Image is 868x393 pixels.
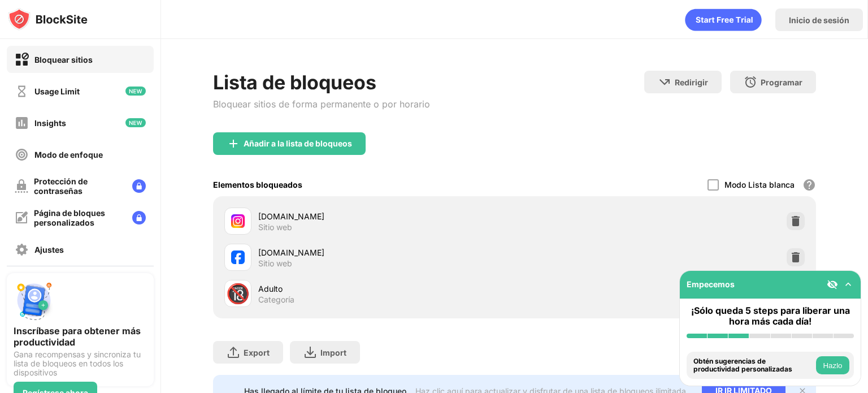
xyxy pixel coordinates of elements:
img: customize-block-page-off.svg [15,211,28,224]
div: Obtén sugerencias de productividad personalizadas [693,357,813,374]
div: Empecemos [687,279,735,289]
div: Página de bloques personalizados [34,208,123,227]
div: [DOMAIN_NAME] [258,210,514,222]
div: Elementos bloqueados [213,180,302,189]
div: Bloquear sitios [34,55,93,64]
div: Usage Limit [34,87,80,96]
div: Insights [34,118,66,128]
img: omni-setup-toggle.svg [843,279,854,290]
div: Categoría [258,295,294,305]
div: Modo Lista blanca [724,180,795,189]
div: Protección de contraseñas [34,176,123,196]
img: logo-blocksite.svg [8,8,88,31]
div: Redirigir [675,77,708,87]
div: Gana recompensas y sincroniza tu lista de bloqueos en todos los dispositivos [14,350,147,377]
div: Inscríbase para obtener más productividad [14,325,147,348]
img: insights-off.svg [15,116,29,130]
img: time-usage-off.svg [15,84,29,98]
button: Hazlo [816,356,849,374]
div: Export [244,348,270,357]
img: focus-off.svg [15,148,29,162]
img: new-icon.svg [125,118,146,127]
div: Lista de bloqueos [213,71,430,94]
img: password-protection-off.svg [15,179,28,193]
div: Modo de enfoque [34,150,103,159]
img: favicons [231,214,245,228]
img: settings-off.svg [15,243,29,257]
div: Inicio de sesión [789,15,849,25]
div: Bloquear sitios de forma permanente o por horario [213,98,430,110]
div: Adulto [258,283,514,295]
div: Sitio web [258,222,292,232]
img: new-icon.svg [125,87,146,96]
img: block-on.svg [15,53,29,67]
div: Sitio web [258,258,292,269]
img: eye-not-visible.svg [827,279,838,290]
div: 🔞 [226,282,250,305]
div: animation [685,8,762,31]
div: Ajustes [34,245,64,254]
img: lock-menu.svg [132,211,146,224]
div: [DOMAIN_NAME] [258,247,514,258]
div: Import [320,348,346,357]
div: ¡Sólo queda 5 steps para liberar una hora más cada día! [687,305,854,327]
img: push-signup.svg [14,280,54,321]
img: lock-menu.svg [132,179,146,193]
div: Añadir a la lista de bloqueos [244,139,352,148]
img: favicons [231,251,245,264]
div: Programar [761,77,802,87]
